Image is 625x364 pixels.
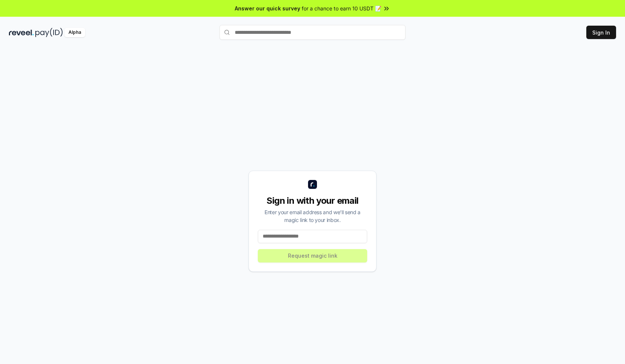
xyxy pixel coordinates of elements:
[35,28,63,37] img: pay_id
[258,195,367,207] div: Sign in with your email
[9,28,34,37] img: reveel_dark
[308,180,317,189] img: logo_small
[302,4,381,12] span: for a chance to earn 10 USDT 📝
[586,26,616,39] button: Sign In
[235,4,300,12] span: Answer our quick survey
[64,28,85,37] div: Alpha
[258,208,367,224] div: Enter your email address and we’ll send a magic link to your inbox.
